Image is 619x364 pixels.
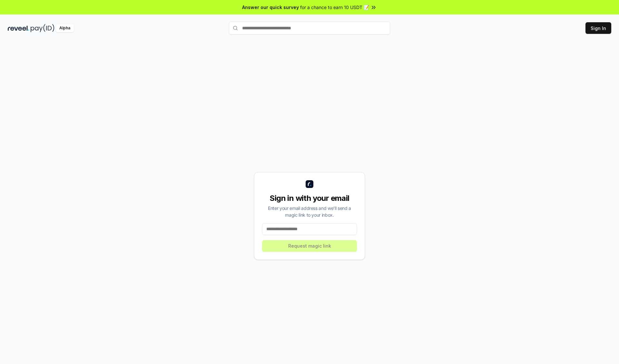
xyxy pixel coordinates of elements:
img: pay_id [31,24,54,32]
img: reveel_dark [8,24,29,32]
span: for a chance to earn 10 USDT 📝 [300,4,369,11]
div: Alpha [56,24,74,32]
button: Sign In [585,22,611,34]
span: Answer our quick survey [242,4,299,11]
div: Enter your email address and we’ll send a magic link to your inbox. [262,205,357,218]
div: Sign in with your email [262,193,357,203]
img: logo_small [306,180,313,188]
